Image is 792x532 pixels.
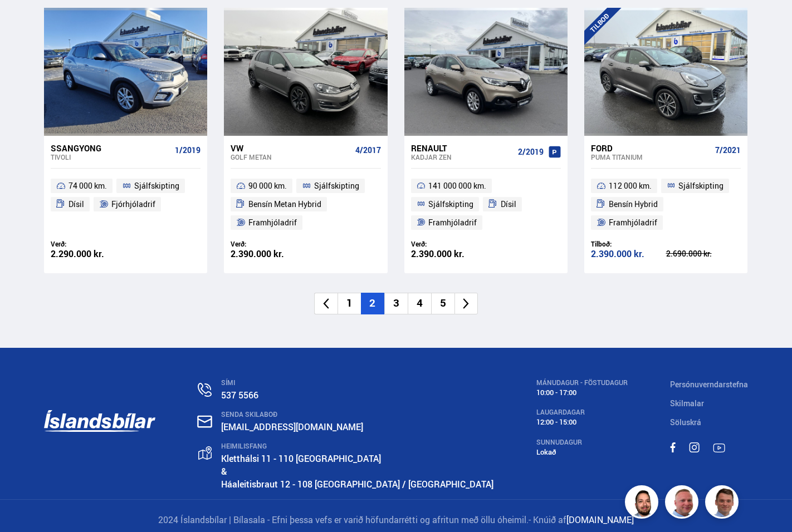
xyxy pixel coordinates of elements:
[689,442,700,452] img: MACT0LfU9bBTv6h5.svg
[338,293,361,314] li: 1
[198,446,212,460] img: gp4YpyYFnEr45R34.svg
[411,153,514,161] div: Kadjar ZEN
[536,448,628,456] div: Lokað
[51,240,126,248] div: Verð:
[431,293,454,314] li: 5
[221,442,493,450] div: HEIMILISFANG
[134,179,179,193] span: Sjálfskipting
[231,249,306,259] div: 2.390.000 kr.
[536,418,628,426] div: 12:00 - 15:00
[384,293,408,314] li: 3
[221,389,258,401] a: 537 5566
[591,249,666,259] div: 2.390.000 kr.
[411,143,514,153] div: Renault
[670,398,704,408] a: Skilmalar
[670,417,701,427] a: Söluskrá
[408,293,431,314] li: 4
[591,153,711,161] div: Puma TITANIUM
[221,411,493,418] div: SENDA SKILABOÐ
[529,514,566,526] span: - Knúið af
[197,415,212,428] img: nHj8e-n-aHgjukTg.svg
[221,465,227,477] strong: &
[536,388,628,397] div: 10:00 - 17:00
[44,136,207,273] a: Ssangyong Tivoli 1/2019 74 000 km. Sjálfskipting Dísil Fjórhjóladrif Verð: 2.290.000 kr.
[609,179,652,193] span: 112 000 km.
[248,216,297,229] span: Framhjóladrif
[715,146,741,155] span: 7/2021
[707,487,740,520] img: FbJEzSuNWCJXmdc-.webp
[678,179,723,193] span: Sjálfskipting
[221,452,381,465] a: Kletthálsi 11 - 110 [GEOGRAPHIC_DATA]
[175,146,201,155] span: 1/2019
[670,379,748,390] a: Persónuverndarstefna
[536,379,628,387] div: MÁNUDAGUR - FÖSTUDAGUR
[221,379,493,387] div: SÍMI
[518,147,544,156] span: 2/2019
[584,136,747,273] a: Ford Puma TITANIUM 7/2021 112 000 km. Sjálfskipting Bensín Hybrid Framhjóladrif Tilboð: 2.390.000...
[51,143,170,153] div: Ssangyong
[69,179,107,193] span: 74 000 km.
[314,179,359,193] span: Sjálfskipting
[411,249,486,259] div: 2.390.000 kr.
[667,487,700,520] img: siFngHWaQ9KaOqBr.png
[536,408,628,416] div: LAUGARDAGAR
[428,216,477,229] span: Framhjóladrif
[404,136,568,273] a: Renault Kadjar ZEN 2/2019 141 000 000 km. Sjálfskipting Dísil Framhjóladrif Verð: 2.390.000 kr.
[198,383,212,397] img: n0V2lOsqF3l1V2iz.svg
[609,198,658,211] span: Bensín Hybrid
[666,250,741,258] div: 2.690.000 kr.
[248,179,287,193] span: 90 000 km.
[670,442,676,452] img: sWpC3iNHV7nfMC_m.svg
[501,198,516,211] span: Dísil
[566,514,634,526] a: [DOMAIN_NAME]
[224,136,387,273] a: VW Golf METAN 4/2017 90 000 km. Sjálfskipting Bensín Metan Hybrid Framhjóladrif Verð: 2.390.000 kr.
[51,249,126,259] div: 2.290.000 kr.
[713,444,725,452] img: TPE2foN3MBv8dG_-.svg
[221,478,493,490] a: Háaleitisbraut 12 - 108 [GEOGRAPHIC_DATA] / [GEOGRAPHIC_DATA]
[428,198,473,211] span: Sjálfskipting
[627,487,660,520] img: nhp88E3Fdnt1Opn2.png
[111,198,155,211] span: Fjórhjóladrif
[361,293,384,314] li: 2
[44,514,748,526] p: 2024 Íslandsbílar | Bílasala - Efni þessa vefs er varið höfundarrétti og afritun með öllu óheimil.
[355,146,381,155] span: 4/2017
[609,216,657,229] span: Framhjóladrif
[231,143,350,153] div: VW
[248,198,321,211] span: Bensín Metan Hybrid
[231,153,350,161] div: Golf METAN
[591,143,711,153] div: Ford
[69,198,84,211] span: Dísil
[411,240,486,248] div: Verð:
[428,179,486,193] span: 141 000 000 km.
[51,153,170,161] div: Tivoli
[231,240,306,248] div: Verð:
[221,421,363,433] a: [EMAIL_ADDRESS][DOMAIN_NAME]
[536,439,628,446] div: SUNNUDAGUR
[591,240,666,248] div: Tilboð:
[9,4,42,38] button: Opna LiveChat spjallviðmót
